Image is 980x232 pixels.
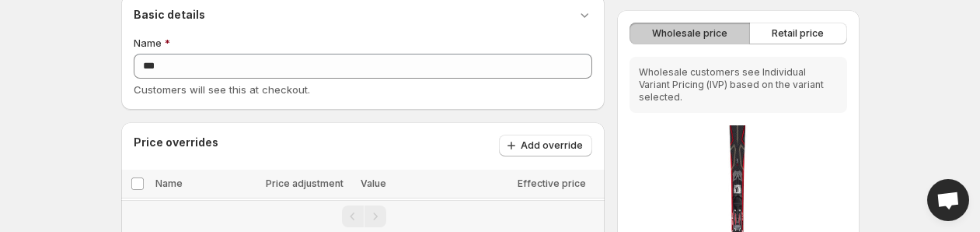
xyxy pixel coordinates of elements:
[361,178,386,189] span: Value
[134,7,205,23] h3: Basic details
[134,37,162,49] span: Name
[521,139,583,152] span: Add override
[749,23,846,44] button: Retail price
[266,178,344,189] span: Price adjustment
[652,27,727,40] span: Wholesale price
[630,23,750,44] button: Wholesale price
[499,135,592,156] button: Add override
[155,178,183,189] span: Name
[518,178,586,189] span: Effective price
[639,66,837,104] p: Wholesale customers see Individual Variant Pricing (IVP) based on the variant selected.
[134,83,310,96] span: Customers will see this at checkout.
[927,179,969,221] div: Open chat
[134,135,218,150] h3: Price overrides
[772,27,824,40] span: Retail price
[121,200,605,232] nav: Pagination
